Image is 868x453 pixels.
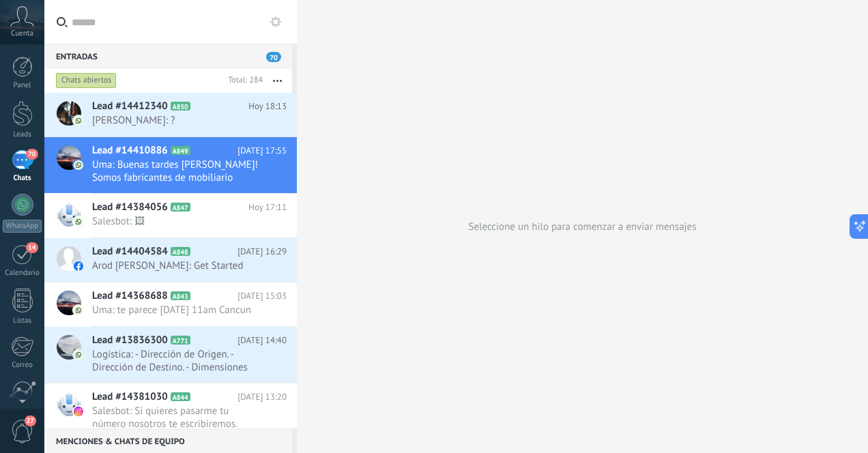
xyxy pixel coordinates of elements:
span: A844 [171,392,190,401]
div: WhatsApp [3,220,42,233]
img: facebook-sm.svg [74,261,83,271]
span: 14 [26,242,38,253]
img: com.amocrm.amocrmwa.svg [74,217,83,227]
span: Uma: Buenas tardes [PERSON_NAME]! Somos fabricantes de mobiliario artesanal boutique, producido e... [92,158,261,184]
span: A848 [171,247,190,256]
span: A850 [171,102,190,111]
div: Correo [3,361,42,370]
div: Total: 284 [222,74,263,87]
div: Panel [3,81,42,90]
a: Lead #13836300 A771 [DATE] 14:40 Logística: - Dirección de Origen. - Dirección de Destino. - Dime... [44,327,297,383]
a: Lead #14412340 A850 Hoy 18:13 [PERSON_NAME]: ? [44,93,297,136]
div: Calendario [3,269,42,278]
span: Arod [PERSON_NAME]: Get Started [92,259,261,272]
div: Leads [3,130,42,139]
span: Hoy 17:11 [248,201,287,214]
span: A771 [171,336,190,345]
span: [DATE] 13:20 [237,390,287,404]
span: Uma: te parece [DATE] 11am Cancun [92,304,261,317]
span: Lead #14381030 [92,390,168,404]
span: 70 [26,149,38,160]
span: Cuenta [11,29,33,38]
a: Lead #14368688 A843 [DATE] 15:03 Uma: te parece [DATE] 11am Cancun [44,282,297,326]
span: Lead #14368688 [92,289,168,303]
span: A847 [171,203,190,211]
span: Lead #14384056 [92,201,168,214]
span: [DATE] 15:03 [237,289,287,303]
div: Listas [3,317,42,325]
img: com.amocrm.amocrmwa.svg [74,160,83,170]
img: com.amocrm.amocrmwa.svg [74,116,83,126]
div: Entradas [44,44,292,68]
a: Lead #14404584 A848 [DATE] 16:29 Arod [PERSON_NAME]: Get Started [44,238,297,282]
img: instagram.svg [74,407,83,416]
img: com.amocrm.amocrmwa.svg [74,350,83,360]
span: Lead #14410886 [92,144,168,158]
span: Salesbot: Si quieres pasarme tu número nosotros te escribiremos. [92,405,261,430]
span: Logística: - Dirección de Origen. - Dirección de Destino. - Dimensiones del producto. - Peso. [92,348,261,374]
span: [DATE] 16:29 [237,245,287,259]
span: Lead #13836300 [92,334,168,347]
img: com.amocrm.amocrmwa.svg [74,306,83,315]
a: Lead #14381030 A844 [DATE] 13:20 Salesbot: Si quieres pasarme tu número nosotros te escribiremos. [44,383,297,439]
span: [DATE] 14:40 [237,334,287,347]
span: A849 [171,146,190,155]
span: Hoy 18:13 [248,100,287,113]
span: Salesbot: 🖼 [92,215,261,228]
div: Chats [3,174,42,183]
span: 27 [25,415,36,426]
span: A843 [171,291,190,300]
div: Menciones & Chats de equipo [44,428,292,453]
span: 70 [266,52,281,62]
a: Lead #14410886 A849 [DATE] 17:55 Uma: Buenas tardes [PERSON_NAME]! Somos fabricantes de mobiliari... [44,137,297,193]
span: [DATE] 17:55 [237,144,287,158]
span: [PERSON_NAME]: ? [92,114,261,127]
span: Lead #14412340 [92,100,168,113]
span: Lead #14404584 [92,245,168,259]
div: Chats abiertos [56,72,117,89]
a: Lead #14384056 A847 Hoy 17:11 Salesbot: 🖼 [44,194,297,237]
